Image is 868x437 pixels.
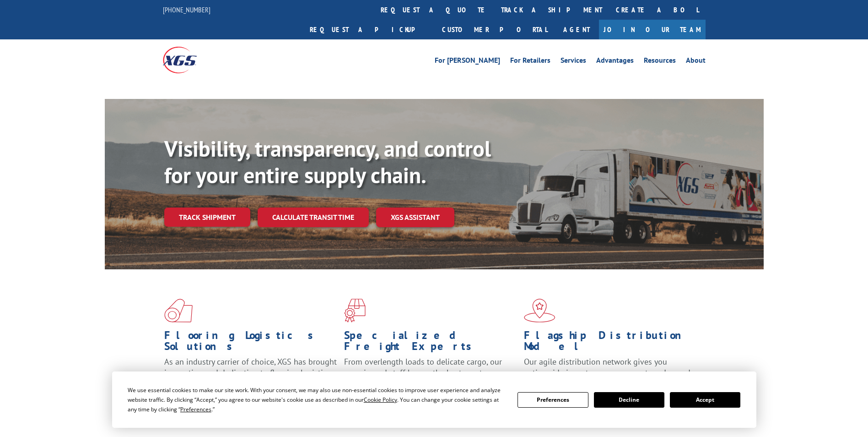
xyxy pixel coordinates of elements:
button: Preferences [518,392,588,408]
a: For Retailers [510,57,550,67]
h1: Flooring Logistics Solutions [164,330,337,356]
a: Calculate transit time [258,208,369,227]
a: Join Our Team [599,20,706,39]
a: Agent [554,20,599,39]
a: Track shipment [164,208,250,227]
span: Preferences [180,405,211,413]
a: XGS ASSISTANT [376,208,454,227]
a: Advantages [596,57,634,67]
div: Cookie Consent Prompt [112,371,756,428]
b: Visibility, transparency, and control for your entire supply chain. [164,134,491,189]
a: [PHONE_NUMBER] [163,5,210,14]
a: Request a pickup [303,20,435,39]
span: Our agile distribution network gives you nationwide inventory management on demand. [524,356,692,378]
img: xgs-icon-flagship-distribution-model-red [524,299,555,322]
p: From overlength loads to delicate cargo, our experienced staff knows the best way to move your fr... [344,356,517,397]
span: Cookie Policy [364,396,397,404]
a: Customer Portal [435,20,554,39]
a: For [PERSON_NAME] [435,57,500,67]
a: About [686,57,706,67]
h1: Specialized Freight Experts [344,330,517,356]
button: Decline [594,392,664,408]
span: As an industry carrier of choice, XGS has brought innovation and dedication to flooring logistics... [164,356,337,389]
div: We use essential cookies to make our site work. With your consent, we may also use non-essential ... [128,385,507,414]
img: xgs-icon-focused-on-flooring-red [344,299,366,322]
a: Services [561,57,586,67]
a: Resources [644,57,676,67]
button: Accept [670,392,740,408]
h1: Flagship Distribution Model [524,330,697,356]
img: xgs-icon-total-supply-chain-intelligence-red [164,299,193,322]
